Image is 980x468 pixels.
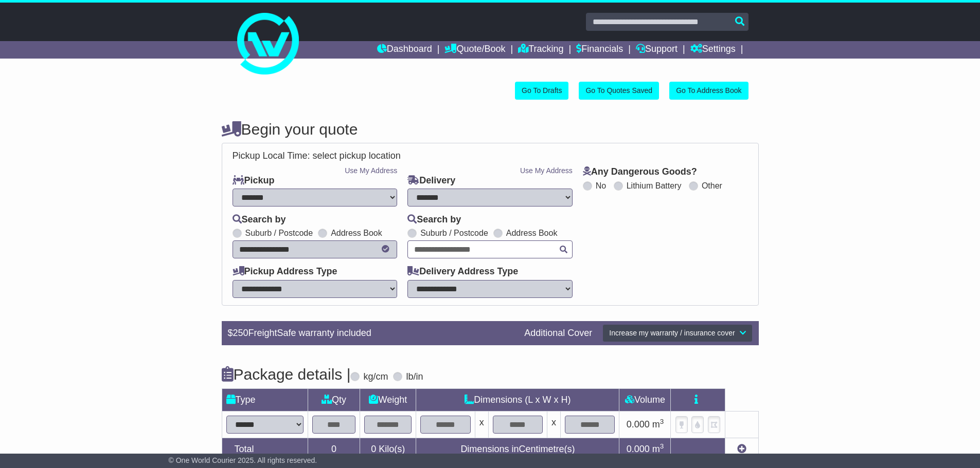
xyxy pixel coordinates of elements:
label: Any Dangerous Goods? [583,166,697,178]
span: m [652,444,664,454]
span: 250 [233,328,248,338]
span: select pickup location [313,151,401,161]
a: Quote/Book [444,41,505,59]
a: Use My Address [345,166,397,175]
div: Pickup Local Time: [227,151,753,162]
td: Weight [360,388,416,411]
label: Delivery [407,175,455,186]
h4: Begin your quote [222,121,759,138]
label: No [596,181,606,191]
label: Lithium Battery [627,181,682,191]
label: Suburb / Postcode [420,228,488,238]
label: kg/cm [363,371,388,383]
td: Type [222,388,308,411]
label: Address Book [331,228,382,238]
td: Volume [619,388,671,411]
a: Dashboard [377,41,432,59]
a: Financials [576,41,623,59]
a: Add new item [737,444,746,454]
label: Delivery Address Type [407,266,518,277]
span: 0 [371,444,376,454]
a: Go To Drafts [515,82,568,100]
sup: 3 [660,418,664,425]
a: Tracking [518,41,563,59]
span: 0.000 [627,444,650,454]
a: Use My Address [520,166,573,175]
h4: Package details | [222,366,351,383]
a: Go To Address Book [669,82,748,100]
label: Search by [233,214,286,226]
label: Suburb / Postcode [245,228,313,238]
span: Increase my warranty / insurance cover [609,329,735,337]
a: Go To Quotes Saved [579,82,659,100]
sup: 3 [660,442,664,450]
div: $ FreightSafe warranty included [223,328,520,339]
a: Support [636,41,678,59]
td: Dimensions in Centimetre(s) [416,438,619,460]
label: Search by [407,214,461,226]
td: Dimensions (L x W x H) [416,388,619,411]
label: Pickup [233,175,275,186]
label: Address Book [506,228,558,238]
a: Settings [690,41,736,59]
td: Kilo(s) [360,438,416,460]
button: Increase my warranty / insurance cover [602,324,752,342]
span: 0.000 [627,419,650,429]
div: Additional Cover [519,328,597,339]
label: Pickup Address Type [233,266,337,277]
td: 0 [308,438,360,460]
td: x [475,411,488,438]
td: Total [222,438,308,460]
label: lb/in [406,371,423,383]
td: x [547,411,561,438]
label: Other [702,181,722,191]
span: m [652,419,664,429]
span: © One World Courier 2025. All rights reserved. [169,456,317,464]
td: Qty [308,388,360,411]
